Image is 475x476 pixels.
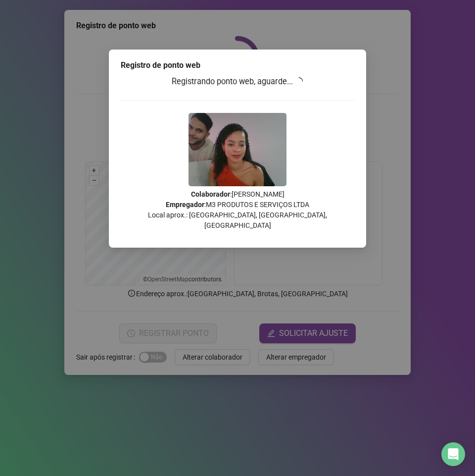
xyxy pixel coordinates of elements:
[191,190,230,198] strong: Colaborador
[441,442,465,466] div: Open Intercom Messenger
[121,75,354,88] h3: Registrando ponto web, aguarde...
[121,189,354,231] p: : [PERSON_NAME] : M3 PRODUTOS E SERVIÇOS LTDA Local aprox.: [GEOGRAPHIC_DATA], [GEOGRAPHIC_DATA],...
[166,201,204,209] strong: Empregador
[121,59,354,71] div: Registro de ponto web
[295,77,303,85] span: loading
[189,113,286,186] img: Z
